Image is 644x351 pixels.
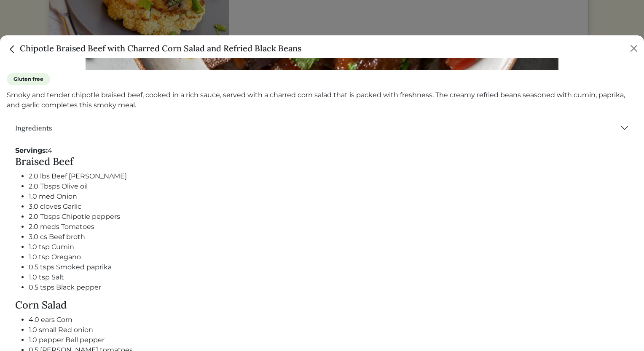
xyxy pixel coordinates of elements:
a: Close [7,43,20,53]
button: Ingredients [7,117,637,139]
p: Smoky and tender chipotle braised beef, cooked in a rich sauce, served with a charred corn salad ... [7,90,637,110]
li: 1.0 tsp Cumin [29,242,629,252]
h4: Braised Beef [15,156,629,168]
li: 1.0 tsp Oregano [29,252,629,262]
li: 1.0 pepper Bell pepper [29,335,629,345]
div: 4 [15,146,629,156]
h4: Corn Salad [15,299,629,311]
li: 1.0 tsp Salt [29,272,629,282]
button: Close [627,42,641,55]
li: 4.0 ears Corn [29,315,629,325]
h5: Chipotle Braised Beef with Charred Corn Salad and Refried Black Beans [7,42,301,55]
li: 3.0 cloves Garlic [29,202,629,212]
li: 1.0 med Onion [29,191,629,202]
img: back_caret-0738dc900bf9763b5e5a40894073b948e17d9601fd527fca9689b06ce300169f.svg [7,44,18,55]
li: 3.0 cs Beef broth [29,232,629,242]
strong: Servings: [15,146,48,154]
li: 0.5 tsps Black pepper [29,282,629,292]
span: Gluten free [7,73,50,85]
li: 0.5 tsps Smoked paprika [29,262,629,272]
li: 2.0 Tbsps Chipotle peppers [29,212,629,222]
li: 2.0 lbs Beef [PERSON_NAME] [29,171,629,181]
li: 2.0 Tbsps Olive oil [29,181,629,191]
li: 1.0 small Red onion [29,325,629,335]
li: 2.0 meds Tomatoes [29,222,629,232]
